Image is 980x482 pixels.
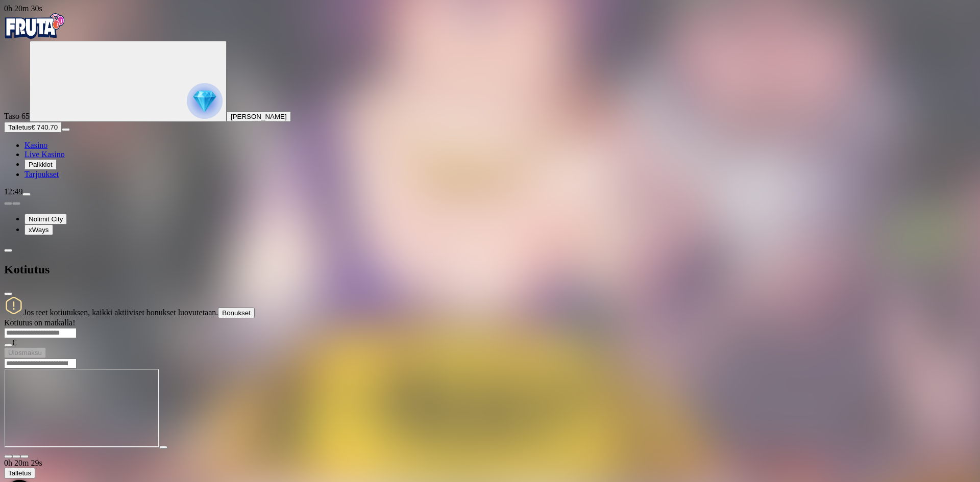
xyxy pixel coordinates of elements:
button: prev slide [4,202,12,205]
button: next slide [12,202,20,205]
button: chevron-down icon [12,455,20,458]
button: Nolimit City [24,214,67,224]
span: Talletus [8,123,31,131]
span: 12:49 [4,187,22,196]
span: Jos teet kotiutuksen, kaikki aktiiviset bonukset luovutetaan. [23,308,218,317]
h2: Kotiutus [4,263,976,276]
img: Fruta [4,13,65,39]
span: Bonukset [222,309,251,317]
span: € [12,338,16,347]
button: menu [22,193,31,196]
nav: Main menu [4,141,976,179]
img: reward progress [187,83,223,119]
button: Ulosmaksu [4,347,46,358]
button: Talletusplus icon€ 740.70 [4,122,62,133]
a: Kasino [24,141,47,149]
span: Nolimit City [29,215,63,223]
img: Notification icon [4,296,23,315]
span: Taso 65 [4,112,30,120]
span: Ulosmaksu [8,349,42,357]
button: play icon [159,446,167,449]
a: Tarjoukset [24,170,59,179]
button: close [4,292,12,295]
button: Palkkiot [24,159,57,170]
span: [PERSON_NAME] [231,113,287,120]
button: Bonukset [218,308,255,318]
input: Search [4,359,77,369]
span: user session time [4,459,42,467]
button: xWays [24,224,53,235]
button: close icon [4,455,12,458]
button: menu [62,128,70,131]
button: reward progress [30,41,227,122]
span: € 740.70 [31,123,58,131]
button: eye icon [4,344,12,347]
div: Kotiutus on matkalla! [4,318,976,327]
span: user session time [4,4,42,13]
nav: Primary [4,13,976,179]
a: Live Kasino [24,150,65,159]
iframe: xWays Hoarder 2 [4,369,159,447]
button: [PERSON_NAME] [227,111,291,122]
button: Talletus [4,468,35,478]
button: fullscreen icon [20,455,29,458]
button: chevron-left icon [4,249,12,252]
span: Palkkiot [29,161,53,168]
a: Fruta [4,32,65,40]
span: Talletus [8,469,31,477]
span: xWays [29,226,49,234]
